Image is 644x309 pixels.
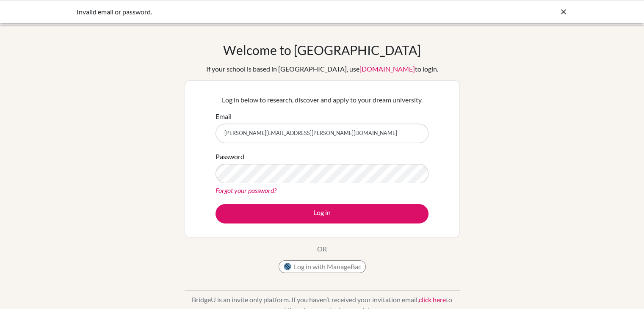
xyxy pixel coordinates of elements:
button: Log in [216,204,428,223]
p: OR [317,244,327,254]
h1: Welcome to [GEOGRAPHIC_DATA] [223,42,421,58]
a: [DOMAIN_NAME] [359,65,415,73]
p: Log in below to research, discover and apply to your dream university. [216,95,428,105]
div: If your school is based in [GEOGRAPHIC_DATA], use to login. [206,64,438,74]
a: Forgot your password? [216,186,276,194]
label: Email [216,111,232,121]
button: Log in with ManageBac [279,260,366,273]
a: click here [419,295,446,303]
label: Password [216,152,244,162]
div: Invalid email or password. [77,7,441,17]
